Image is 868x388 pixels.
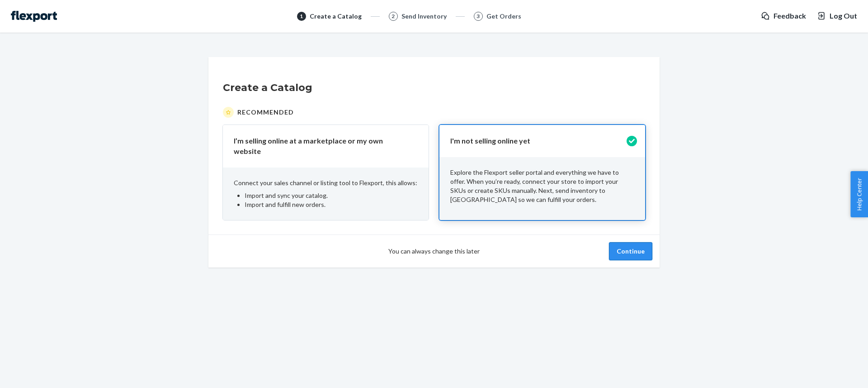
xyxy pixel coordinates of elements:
[830,11,857,21] span: Log Out
[223,125,429,220] button: I’m selling online at a marketplace or my own websiteConnect your sales channel or listing tool t...
[392,12,395,20] span: 2
[310,12,362,21] div: Create a Catalog
[774,11,806,21] span: Feedback
[450,136,623,146] p: I'm not selling online yet
[245,201,325,208] span: Import and fulfill new orders.
[234,178,418,187] p: Connect your sales channel or listing tool to Flexport, this allows:
[401,12,447,21] div: Send Inventory
[476,12,480,20] span: 3
[609,242,652,260] button: Continue
[237,108,294,117] span: Recommended
[817,11,857,21] button: Log Out
[245,192,328,199] span: Import and sync your catalog.
[11,11,57,22] img: Flexport logo
[850,171,868,217] button: Help Center
[223,81,645,95] h1: Create a Catalog
[439,125,645,220] button: I'm not selling online yetExplore the Flexport seller portal and everything we have to offer. Whe...
[450,168,634,204] p: Explore the Flexport seller portal and everything we have to offer. When you’re ready, connect yo...
[300,12,303,20] span: 1
[234,136,407,157] p: I’m selling online at a marketplace or my own website
[761,11,806,21] a: Feedback
[486,12,521,21] div: Get Orders
[388,247,480,256] span: You can always change this later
